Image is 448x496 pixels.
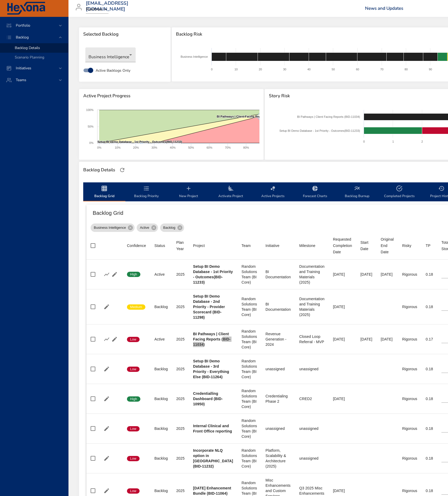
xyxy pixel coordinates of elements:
div: Random Solutions Team (BI Core) [242,296,257,317]
text: 30% [151,146,157,149]
div: Backlog [160,223,184,232]
b: BI Pathways | Client Facing Reports (BID-11034) [193,332,230,347]
div: Credentialing Phase 2 [265,393,291,404]
span: Teams [12,77,31,82]
div: Status [154,242,165,249]
text: Setup BI Demo Database - 1st Priority - Outcomes(BID-11233) [279,129,360,132]
div: Business Intelligence [85,47,136,62]
div: Sort [402,242,411,249]
span: Active [137,225,152,230]
h3: [EMAIL_ADDRESS][DOMAIN_NAME] [86,1,128,12]
button: Edit Project Details [103,454,111,462]
div: Random Solutions Team (BI Core) [242,388,257,409]
div: Sort [127,242,146,249]
div: Sort [381,236,394,255]
div: Rigorous [402,304,417,309]
div: Rigorous [402,366,417,372]
text: 50% [88,125,93,128]
div: Sort [265,242,279,249]
div: 0.18 [426,488,433,493]
div: 2025 [176,337,185,342]
div: 2025 [176,366,185,372]
div: Backlog [154,488,168,493]
span: Project [193,242,233,249]
text: 10 [234,68,238,71]
text: 60% [206,146,212,149]
text: 1 [392,140,394,143]
div: Sort [333,236,352,255]
text: 0 [211,68,213,71]
b: [DATE] Enhancement Bundle (BID-11064) [193,486,231,495]
div: Backlog Details [82,166,117,174]
b: Setup BI Demo Database - 2nd Priority - Provider Scorecard (BID-11298) [193,294,225,319]
div: Active [154,337,168,342]
div: Active [154,272,168,277]
div: Closed Loop Referral - MVP [299,334,324,344]
button: Edit Project Details [111,335,119,343]
text: 40% [170,146,176,149]
span: Active Project Progress [83,93,259,99]
span: Initiatives [12,66,36,71]
span: Portfolio [12,23,35,28]
span: Medium [127,305,145,309]
b: Incorporate NLQ option in [GEOGRAPHIC_DATA] (BID-11232) [193,448,233,468]
text: 100% [86,108,93,111]
button: Edit Project Details [103,303,111,311]
span: Status [154,242,168,249]
div: Project [193,242,205,249]
div: Rigorous [402,337,417,342]
div: Random Solutions Team (BI Core) [242,358,257,380]
button: Edit Project Details [103,395,111,403]
div: 2025 [176,426,185,431]
text: 50 [332,68,335,71]
text: 40 [307,68,311,71]
button: Edit Project Details [103,487,111,495]
span: Forecast Charts [297,185,333,199]
div: Milestone [299,242,315,249]
text: 0% [97,146,101,149]
div: 0.18 [426,304,433,309]
div: unassigned [265,366,291,372]
text: 60 [356,68,359,71]
div: [DATE] [361,272,372,277]
div: Backlog [154,426,168,431]
div: Confidence [127,242,146,249]
div: unassigned [299,456,324,461]
button: Show Burnup [103,335,111,343]
span: Low [127,367,140,372]
a: News and Updates [365,5,403,11]
div: Random Solutions Team (BI Core) [242,264,257,285]
div: Active [137,223,158,232]
div: unassigned [299,366,324,372]
div: 2025 [176,456,185,461]
div: Raintree [86,5,109,14]
div: Random Solutions Team (BI Core) [242,448,257,469]
div: 0.18 [426,366,433,372]
div: Rigorous [402,426,417,431]
text: Business Intelligence [181,55,208,58]
span: Low [127,337,140,342]
div: 2025 [176,304,185,309]
span: Backlog Burnup [339,185,375,199]
div: unassigned [265,426,291,431]
span: Backlog Grid [86,185,122,199]
text: 70% [225,146,231,149]
div: Original End Date [381,236,394,255]
div: Revenue Generation - 2024 [265,331,291,347]
b: Setup BI Demo Database - 1st Priority - Outcomes(BID-11233) [193,264,233,284]
span: Risky [402,242,417,249]
div: Random Solutions Team (BI Core) [242,329,257,350]
span: Scenario Planning [15,55,44,60]
text: 20% [133,146,139,149]
text: 0 [363,140,365,143]
b: Credentialling Dashboard (BID-10950) [193,391,223,406]
text: 30 [283,68,286,71]
text: BI Pathways | Client Facing Reports (BID-11034) [297,115,360,118]
div: Sort [193,242,205,249]
div: BI Documentation [265,269,291,280]
div: [DATE] [333,488,352,493]
span: Backlog Priority [129,185,164,199]
div: [DATE] [381,272,394,277]
div: Sort [426,242,430,249]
